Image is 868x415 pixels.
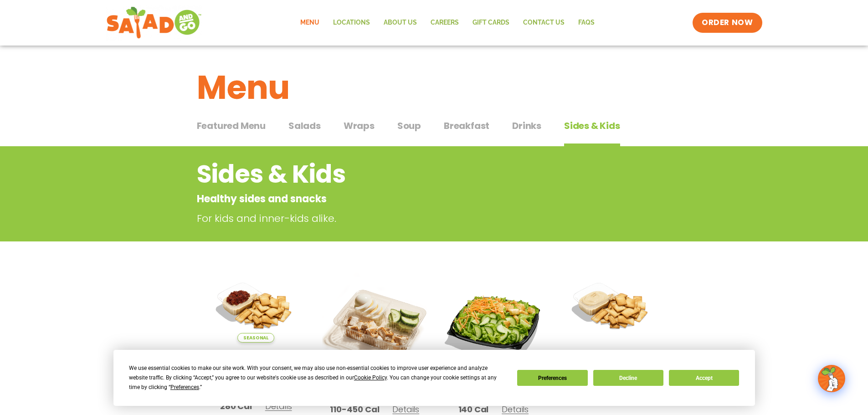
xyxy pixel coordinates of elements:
a: ORDER NOW [693,13,762,33]
nav: Menu [293,12,601,33]
img: Product photo for Hummus & Pita Chips [560,272,665,343]
span: Preferences [170,384,199,390]
span: Cookie Policy [354,374,387,381]
span: Salads [288,119,321,133]
img: wpChatIcon [819,366,844,391]
h2: Hummus & Pita Chips [560,349,665,381]
span: Sides & Kids [564,119,620,133]
a: GIFT CARDS [466,12,516,33]
span: ORDER NOW [702,17,753,28]
a: Contact Us [516,12,571,33]
img: Product photo for Sundried Tomato Hummus & Pita Chips [204,272,309,343]
span: Details [502,404,529,415]
h2: Sides & Kids [197,156,598,193]
div: We use essential cookies to make our site work. With your consent, we may also use non-essential ... [129,364,506,392]
img: Product photo for Kids’ Salad [441,272,546,378]
span: Wraps [344,119,375,133]
p: For kids and inner-kids alike. [197,211,602,226]
p: Healthy sides and snacks [197,191,598,206]
span: Drinks [512,119,541,133]
a: About Us [377,12,424,33]
span: Featured Menu [197,119,266,133]
a: FAQs [571,12,601,33]
span: Soup [397,119,421,133]
button: Decline [593,370,663,386]
span: 280 Cal [220,400,252,412]
div: Cookie Consent Prompt [113,350,755,406]
span: Breakfast [444,119,489,133]
a: Careers [424,12,466,33]
span: Details [392,404,419,415]
h2: Sundried Tomato Hummus & Pita Chips [204,349,309,397]
a: Locations [326,12,377,33]
a: Menu [293,12,326,33]
button: Accept [669,370,739,386]
h1: Menu [197,63,672,112]
div: Tabbed content [197,116,672,147]
img: new-SAG-logo-768×292 [106,5,202,41]
span: Details [265,400,292,412]
button: Preferences [517,370,587,386]
span: Seasonal [237,333,274,343]
img: Product photo for Snack Pack [322,272,427,378]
